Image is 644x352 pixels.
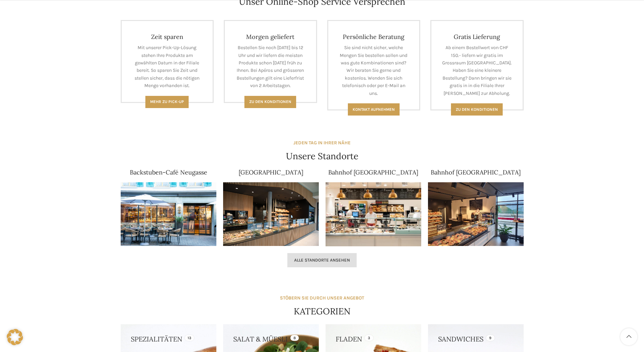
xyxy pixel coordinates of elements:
p: Sie sind nicht sicher, welche Mengen Sie bestellen sollen und was gute Kombinationen sind? Wir be... [338,44,409,97]
h4: KATEGORIEN [294,305,351,317]
a: Alle Standorte ansehen [287,253,357,267]
a: Mehr zu Pick-Up [145,96,189,108]
p: Mit unserer Pick-Up-Lösung stehen Ihre Produkte am gewählten Datum in der Filiale bereit. So spar... [132,44,203,89]
span: Mehr zu Pick-Up [150,99,184,104]
h4: Gratis Lieferung [442,33,512,41]
span: Zu den Konditionen [249,99,291,104]
h4: Unsere Standorte [286,150,358,162]
a: Zu den konditionen [451,103,503,116]
div: STÖBERN SIE DURCH UNSER ANGEBOT [280,294,364,302]
p: Bestellen Sie noch [DATE] bis 12 Uhr und wir liefern die meisten Produkte schon [DATE] früh zu Ih... [235,44,306,89]
a: Bahnhof [GEOGRAPHIC_DATA] [431,168,521,176]
a: Kontakt aufnehmen [348,103,400,116]
h4: Zeit sparen [132,33,203,41]
p: Ab einem Bestellwert von CHF 150.- liefern wir gratis im Grossraum [GEOGRAPHIC_DATA]. Haben Sie e... [442,44,512,97]
a: Backstuben-Café Neugasse [130,168,207,176]
a: Scroll to top button [620,328,637,345]
a: [GEOGRAPHIC_DATA] [239,168,303,176]
a: Zu den Konditionen [244,96,296,108]
h4: Persönliche Beratung [338,33,409,41]
a: Bahnhof [GEOGRAPHIC_DATA] [328,168,418,176]
span: Zu den konditionen [456,107,498,112]
span: Alle Standorte ansehen [294,257,350,263]
span: Kontakt aufnehmen [353,107,395,112]
div: JEDEN TAG IN IHRER NÄHE [293,139,351,147]
h4: Morgen geliefert [235,33,306,41]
